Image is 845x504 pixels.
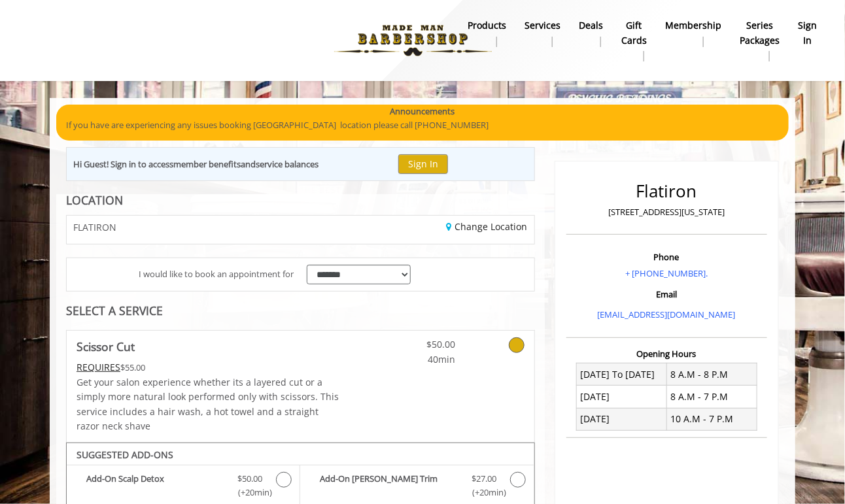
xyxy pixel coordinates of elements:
span: FLATIRON [73,222,116,232]
td: [DATE] [577,386,667,408]
label: Add-On Scalp Detox [73,472,293,503]
b: gift cards [621,18,647,48]
b: LOCATION [66,192,123,208]
span: This service needs some Advance to be paid before we block your appointment [77,361,120,373]
span: (+20min ) [231,486,269,499]
h3: Phone [570,252,764,261]
a: Series packagesSeries packages [731,16,789,65]
a: Productsproducts [458,16,515,50]
b: Membership [665,18,721,33]
img: Made Man Barbershop logo [323,5,503,76]
a: MembershipMembership [656,16,731,50]
div: $55.00 [77,360,339,375]
div: Hi Guest! Sign in to access and [73,158,319,171]
h3: Opening Hours [566,349,767,358]
a: + [PHONE_NUMBER]. [625,267,708,279]
td: 8 A.M - 7 P.M [666,386,757,408]
b: service balances [256,158,319,170]
td: 8 A.M - 8 P.M [666,363,757,386]
a: sign insign in [789,16,826,50]
a: ServicesServices [515,16,570,50]
td: [DATE] [577,408,667,430]
a: Gift cardsgift cards [612,16,656,65]
b: products [468,18,506,33]
a: [EMAIL_ADDRESS][DOMAIN_NAME] [598,309,736,320]
b: Add-On [PERSON_NAME] Trim [320,472,458,499]
td: 10 A.M - 7 P.M [666,408,757,430]
b: sign in [798,18,817,48]
div: SELECT A SERVICE [66,305,535,317]
p: Get your salon experience whether its a layered cut or a simply more natural look performed only ... [77,375,339,434]
b: SUGGESTED ADD-ONS [77,448,173,461]
b: Announcements [390,105,455,118]
b: Series packages [740,18,780,48]
b: member benefits [173,158,241,170]
td: [DATE] To [DATE] [577,363,667,386]
span: (+20min ) [465,486,504,499]
span: 40min [378,352,455,367]
h3: Email [570,290,764,299]
label: Add-On Beard Trim [307,472,527,503]
span: I would like to book an appointment for [139,267,294,281]
span: $50.00 [237,472,262,486]
p: [STREET_ADDRESS][US_STATE] [570,205,764,219]
p: If you have are experiencing any issues booking [GEOGRAPHIC_DATA] location please call [PHONE_NUM... [66,118,779,132]
b: Add-On Scalp Detox [86,472,224,499]
a: Change Location [447,220,528,233]
button: Sign In [398,154,448,173]
span: $50.00 [378,337,455,352]
h2: Flatiron [570,182,764,201]
b: Services [525,18,560,33]
a: DealsDeals [570,16,612,50]
span: $27.00 [472,472,497,486]
b: Deals [579,18,603,33]
b: Scissor Cut [77,337,135,356]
